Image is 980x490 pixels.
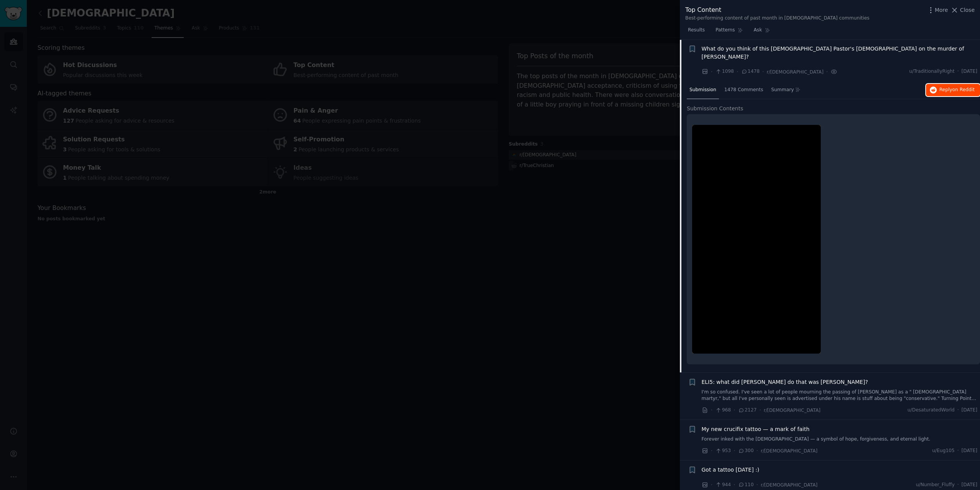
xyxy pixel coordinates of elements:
[962,447,977,454] span: [DATE]
[957,447,959,454] span: ·
[932,447,955,454] span: u/Eug105
[962,407,977,414] span: [DATE]
[702,378,868,386] a: ELI5: what did [PERSON_NAME] do that was [PERSON_NAME]?
[926,84,980,96] button: Replyon Reddit
[738,482,754,488] span: 110
[909,68,955,75] span: u/TraditionallyRight
[711,481,712,489] span: ·
[713,24,745,40] a: Patterns
[960,6,975,14] span: Close
[741,68,760,75] span: 1478
[692,125,821,354] img: What do you think of this Baptist Pastor's sermon on the murder of Charlie Kirk?
[689,87,716,93] span: Submission
[761,482,817,488] span: r/[DEMOGRAPHIC_DATA]
[957,407,959,414] span: ·
[759,406,761,414] span: ·
[733,447,735,455] span: ·
[952,87,975,92] span: on Reddit
[733,481,735,489] span: ·
[733,406,735,414] span: ·
[754,27,762,34] span: Ask
[702,389,978,402] a: I'm so confused. I've seen a lot of people mourning the passing of [PERSON_NAME] as a " [DEMOGRAP...
[702,45,978,61] a: What do you think of this [DEMOGRAPHIC_DATA] Pastor's [DEMOGRAPHIC_DATA] on the murder of [PERSON...
[962,482,977,488] span: [DATE]
[935,6,948,14] span: More
[702,425,810,433] a: My new crucifix tattoo — a mark of faith
[738,447,754,454] span: 300
[711,68,712,76] span: ·
[702,436,978,443] a: Forever inked with the [DEMOGRAPHIC_DATA] — a symbol of hope, forgiveness, and eternal light.
[916,482,955,488] span: u/Number_Fluffy
[715,447,731,454] span: 953
[951,6,975,14] button: Close
[715,482,731,488] span: 944
[957,482,959,488] span: ·
[927,6,948,14] button: More
[826,68,828,76] span: ·
[761,448,817,454] span: r/[DEMOGRAPHIC_DATA]
[688,27,705,34] span: Results
[715,407,731,414] span: 968
[771,87,794,93] span: Summary
[711,447,712,455] span: ·
[756,447,758,455] span: ·
[685,5,869,15] div: Top Content
[715,27,735,34] span: Patterns
[762,68,764,76] span: ·
[939,87,975,93] span: Reply
[724,87,763,93] span: 1478 Comments
[702,466,759,474] a: Got a tattoo [DATE] :)
[962,68,977,75] span: [DATE]
[687,105,743,113] span: Submission Contents
[957,68,959,75] span: ·
[764,408,820,413] span: r/[DEMOGRAPHIC_DATA]
[685,15,869,22] div: Best-performing content of past month in [DEMOGRAPHIC_DATA] communities
[737,68,738,76] span: ·
[738,407,757,414] span: 2127
[711,406,712,414] span: ·
[751,24,773,40] a: Ask
[715,68,734,75] span: 1098
[767,69,823,75] span: r/[DEMOGRAPHIC_DATA]
[756,481,758,489] span: ·
[685,24,707,40] a: Results
[908,407,955,414] span: u/DesaturatedWorld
